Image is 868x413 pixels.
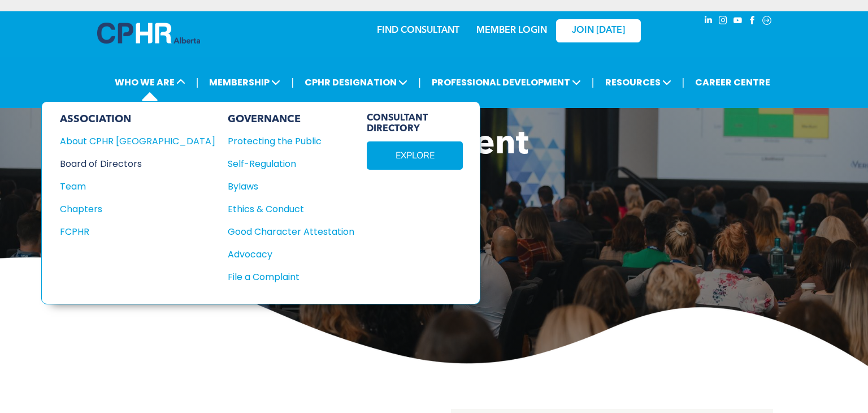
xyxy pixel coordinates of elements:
div: Advocacy [228,247,342,261]
div: Team [60,179,200,193]
a: FIND CONSULTANT [377,26,459,35]
span: CPHR DESIGNATION [301,72,411,93]
div: GOVERNANCE [228,113,354,126]
a: MEMBER LOGIN [476,26,547,35]
div: ASSOCIATION [60,113,215,126]
li: | [291,71,294,94]
a: linkedin [702,14,714,29]
a: Good Character Attestation [228,225,354,239]
div: Ethics & Conduct [228,202,342,216]
div: Chapters [60,202,200,216]
a: facebook [746,14,758,29]
a: youtube [731,14,744,29]
a: CAREER CENTRE [692,72,774,93]
span: PROFESSIONAL DEVELOPMENT [428,72,584,93]
div: Protecting the Public [228,134,342,148]
a: instagram [717,14,729,29]
div: Self-Regulation [228,157,342,171]
span: RESOURCES [602,72,675,93]
a: Bylaws [228,179,354,193]
a: File a Complaint [228,270,354,284]
a: Ethics & Conduct [228,202,354,216]
div: File a Complaint [228,270,342,284]
li: | [682,71,685,94]
a: Team [60,179,215,193]
span: MEMBERSHIP [206,72,284,93]
li: | [418,71,421,94]
div: Board of Directors [60,157,200,171]
span: WHO WE ARE [111,72,189,93]
a: Board of Directors [60,157,215,171]
img: A blue and white logo for cp alberta [97,23,200,44]
a: Social network [761,14,773,29]
div: About CPHR [GEOGRAPHIC_DATA] [60,134,200,148]
a: JOIN [DATE] [556,19,641,42]
a: About CPHR [GEOGRAPHIC_DATA] [60,134,215,148]
a: Chapters [60,202,215,216]
a: Self-Regulation [228,157,354,171]
div: Bylaws [228,179,342,193]
div: Good Character Attestation [228,225,342,239]
div: FCPHR [60,225,200,239]
a: EXPLORE [367,141,463,170]
span: JOIN [DATE] [572,25,625,36]
a: FCPHR [60,225,215,239]
li: | [592,71,594,94]
span: CONSULTANT DIRECTORY [367,113,463,135]
li: | [196,71,199,94]
a: Advocacy [228,247,354,261]
a: Protecting the Public [228,134,354,148]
